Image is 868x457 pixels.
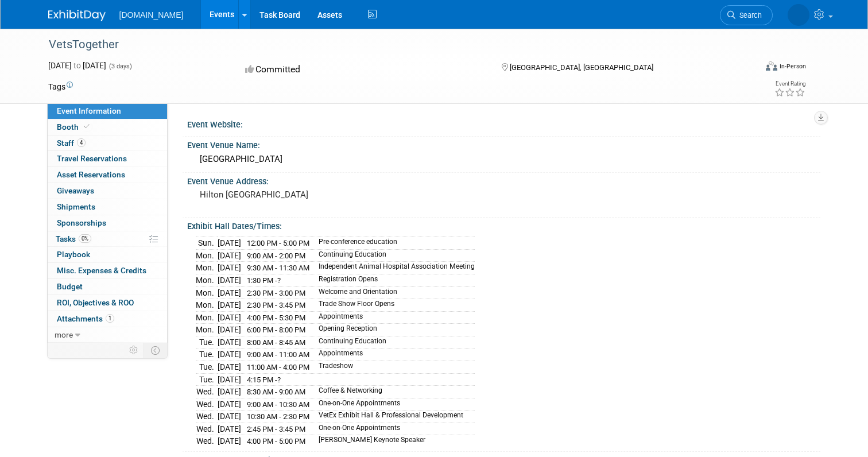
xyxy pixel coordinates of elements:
span: 1 [106,314,114,323]
span: 11:00 AM - 4:00 PM [247,363,309,371]
td: Mon. [196,262,218,274]
span: Sponsorships [57,218,106,227]
span: Tasks [56,234,91,243]
td: [DATE] [218,336,241,348]
td: One-on-One Appointments [312,423,475,435]
span: 4:15 PM - [247,375,281,384]
a: Tasks0% [48,231,167,247]
span: 4:00 PM - 5:00 PM [247,437,305,446]
span: 10:30 AM - 2:30 PM [247,412,309,421]
span: to [72,61,83,70]
td: Tradeshow [312,361,475,373]
div: Exhibit Hall Dates/Times: [187,218,820,232]
td: Wed. [196,423,218,435]
td: One-on-One Appointments [312,398,475,410]
td: Sun. [196,237,218,250]
span: 9:00 AM - 10:30 AM [247,400,309,409]
td: [DATE] [218,311,241,324]
span: 9:30 AM - 11:30 AM [247,264,309,272]
td: [DATE] [218,348,241,361]
span: Booth [57,122,92,131]
span: 12:00 PM - 5:00 PM [247,239,309,247]
a: Attachments1 [48,311,167,327]
span: ROI, Objectives & ROO [57,298,134,307]
a: Staff4 [48,135,167,151]
img: Format-Inperson.png [766,61,777,71]
td: Tags [48,81,73,92]
span: 4:00 PM - 5:30 PM [247,313,305,322]
td: Appointments [312,348,475,361]
span: Budget [57,282,83,291]
td: Wed. [196,398,218,410]
td: Mon. [196,299,218,312]
div: Event Website: [187,116,820,130]
a: Budget [48,279,167,295]
td: Independent Animal Hospital Association Meeting [312,262,475,274]
a: Search [720,5,773,25]
td: Continuing Education [312,336,475,348]
span: [DATE] [DATE] [48,61,106,70]
span: 8:30 AM - 9:00 AM [247,388,305,396]
td: Wed. [196,410,218,423]
td: Continuing Education [312,249,475,262]
td: Tue. [196,336,218,348]
td: Coffee & Networking [312,386,475,398]
a: more [48,327,167,343]
div: In-Person [779,62,806,71]
td: [DATE] [218,286,241,299]
a: Event Information [48,103,167,119]
a: Booth [48,119,167,135]
td: Tue. [196,348,218,361]
a: Playbook [48,247,167,262]
td: [PERSON_NAME] Keynote Speaker [312,435,475,447]
td: [DATE] [218,249,241,262]
span: Event Information [57,106,121,115]
a: Giveaways [48,183,167,199]
td: Mon. [196,274,218,287]
a: Sponsorships [48,215,167,231]
td: [DATE] [218,386,241,398]
td: Tue. [196,373,218,386]
td: [DATE] [218,262,241,274]
td: [DATE] [218,299,241,312]
td: [DATE] [218,398,241,410]
a: Shipments [48,199,167,215]
td: [DATE] [218,274,241,287]
span: 9:00 AM - 11:00 AM [247,350,309,359]
span: Shipments [57,202,95,211]
i: Booth reservation complete [84,123,90,130]
img: Lucas Smith [788,4,809,26]
div: Event Venue Name: [187,137,820,151]
span: ? [277,276,281,285]
td: Appointments [312,311,475,324]
td: VetEx Exhibit Hall & Professional Development [312,410,475,423]
a: Asset Reservations [48,167,167,183]
img: ExhibitDay [48,10,106,21]
td: Personalize Event Tab Strip [124,343,144,358]
div: Committed [242,60,483,80]
span: 2:30 PM - 3:00 PM [247,289,305,297]
span: Attachments [57,314,114,323]
span: 2:45 PM - 3:45 PM [247,425,305,433]
td: Welcome and Orientation [312,286,475,299]
span: 9:00 AM - 2:00 PM [247,251,305,260]
div: Event Venue Address: [187,173,820,187]
td: [DATE] [218,324,241,336]
span: [DOMAIN_NAME] [119,10,184,20]
td: [DATE] [218,435,241,447]
td: Mon. [196,311,218,324]
pre: Hilton [GEOGRAPHIC_DATA] [200,189,439,200]
span: Playbook [57,250,90,259]
span: 4 [77,138,86,147]
span: Misc. Expenses & Credits [57,266,146,275]
span: [GEOGRAPHIC_DATA], [GEOGRAPHIC_DATA] [510,63,653,72]
span: Staff [57,138,86,148]
span: Asset Reservations [57,170,125,179]
td: Wed. [196,386,218,398]
span: Search [735,11,762,20]
td: [DATE] [218,361,241,373]
a: Misc. Expenses & Credits [48,263,167,278]
span: 2:30 PM - 3:45 PM [247,301,305,309]
td: [DATE] [218,373,241,386]
td: Mon. [196,249,218,262]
